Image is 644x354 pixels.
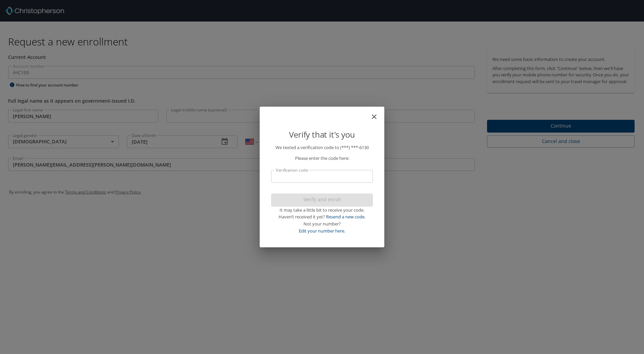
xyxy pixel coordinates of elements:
a: Edit your number here. [299,228,345,234]
p: Verify that it's you [271,128,373,141]
p: We texted a verification code to (***) ***- 6130 [271,144,373,151]
div: Haven’t received it yet? [271,213,373,220]
div: Not your number? [271,220,373,227]
p: Please enter the code here: [271,155,373,162]
div: It may take a little bit to receive your code. [271,207,373,214]
a: Resend a new code. [326,214,365,220]
button: close [374,109,382,117]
